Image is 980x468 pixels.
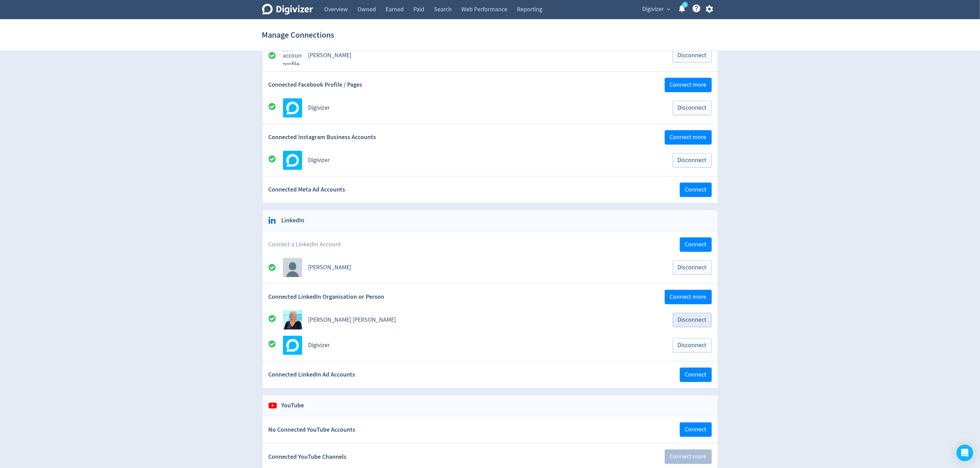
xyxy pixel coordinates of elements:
img: account profile [283,258,302,277]
a: 5 [682,2,688,8]
span: Connect more [670,134,707,140]
span: Disconnect [678,105,707,111]
span: Disconnect [678,157,707,163]
span: Connected Instagram Business Accounts [269,133,376,141]
img: Avatar for Digivizer [283,151,302,170]
span: Disconnect [678,52,707,59]
span: Connected LinkedIn Ad Accounts [269,370,355,379]
button: Disconnect [673,338,712,353]
h2: YouTube [277,401,304,410]
a: [PERSON_NAME] [308,263,352,271]
a: Digivizer [308,341,330,349]
span: Disconnect [678,342,707,348]
div: All good [269,155,283,165]
span: Connect more [670,82,707,88]
img: Avatar for Emma Lo Russo [283,310,302,330]
button: Disconnect [673,313,712,327]
button: Disconnect [673,153,712,168]
span: Disconnect [678,317,707,323]
button: Connect [680,422,712,437]
button: Connect more [665,290,712,304]
span: Connect more [670,454,707,460]
span: Connect [685,427,707,433]
button: Disconnect [673,48,712,63]
span: No Connected YouTube Accounts [269,426,356,434]
div: Open Intercom Messenger [957,445,973,461]
span: Connect [685,242,707,248]
text: 5 [684,2,686,7]
button: Disconnect [673,260,712,275]
button: Digivizer [640,4,672,15]
span: Connected LinkedIn Organisation or Person [269,293,385,301]
button: Connect more [665,78,712,92]
a: Digivizer [308,156,330,164]
div: All good [269,340,283,350]
a: [PERSON_NAME] [PERSON_NAME] [308,316,396,324]
span: Digivizer [642,4,664,15]
button: Connect [680,368,712,382]
span: Connected Facebook Profile / Pages [269,81,363,89]
img: account profile [283,46,302,65]
span: Disconnect [678,264,707,271]
span: Connected YouTube Channels [269,453,347,461]
button: Connect more [665,449,712,464]
span: Connected Meta Ad Accounts [269,185,345,194]
span: expand_more [666,6,672,12]
img: Avatar for Digivizer [283,336,302,355]
a: Digivizer [308,104,330,112]
h1: Manage Connections [262,24,334,46]
button: Connect [680,237,712,252]
span: Connect a LinkedIn Account [269,240,341,249]
a: [PERSON_NAME] [308,51,352,59]
img: Avatar for Digivizer [283,98,302,118]
div: All good [269,102,283,113]
span: Connect [685,187,707,193]
h2: LinkedIn [277,216,305,225]
button: Connect [680,183,712,197]
span: Connect [685,372,707,378]
button: Connect more [665,130,712,145]
span: Connect more [670,294,707,300]
div: All good [269,315,283,325]
button: Disconnect [673,101,712,115]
